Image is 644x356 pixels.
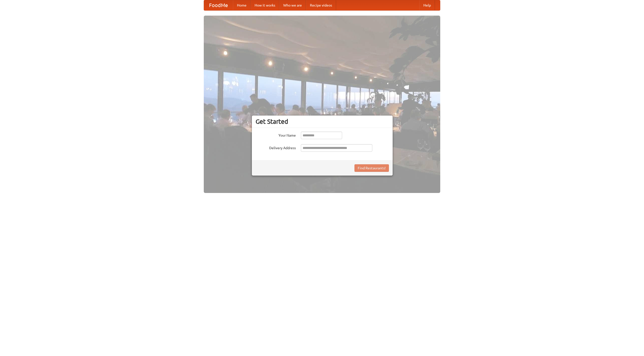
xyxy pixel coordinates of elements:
label: Your Name [256,132,296,138]
a: Who we are [279,0,306,10]
button: Find Restaurants! [354,164,389,172]
h3: Get Started [256,118,389,125]
label: Delivery Address [256,144,296,150]
a: Help [419,0,435,10]
a: Recipe videos [306,0,336,10]
a: How it works [251,0,279,10]
a: Home [233,0,251,10]
a: FoodMe [204,0,233,10]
